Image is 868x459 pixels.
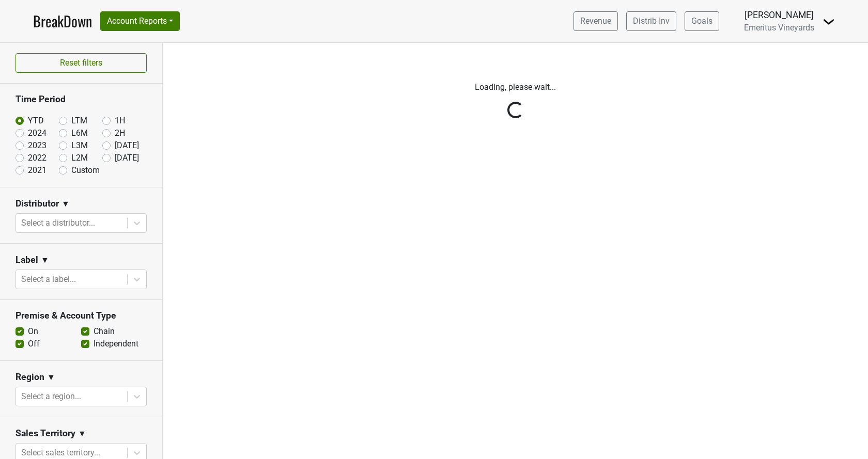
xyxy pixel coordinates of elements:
[685,11,719,31] a: Goals
[574,11,618,31] a: Revenue
[33,10,92,32] a: BreakDown
[229,81,802,93] p: Loading, please wait...
[744,23,814,33] span: Emeritus Vineyards
[100,11,180,31] button: Account Reports
[823,15,835,28] img: Dropdown Menu
[626,11,676,31] a: Distrib Inv
[744,8,814,22] div: [PERSON_NAME]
